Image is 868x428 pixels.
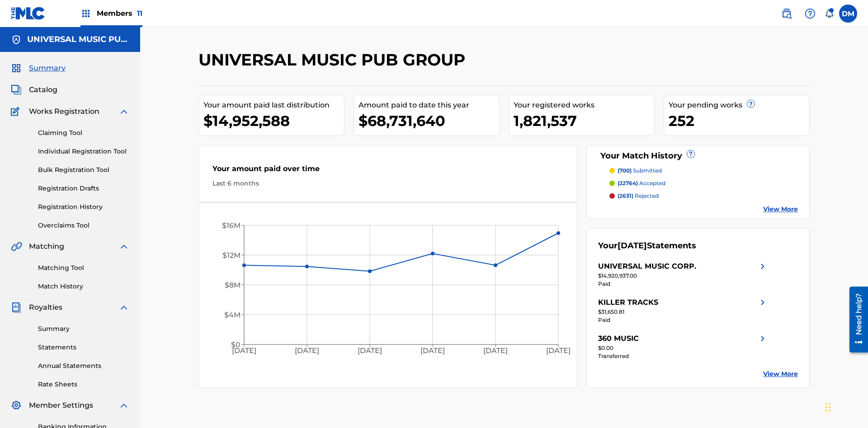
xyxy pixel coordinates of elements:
div: Your pending works [669,100,809,111]
span: Works Registration [29,106,99,117]
tspan: $4M [224,311,241,319]
tspan: [DATE] [232,347,256,355]
div: Your amount paid last distribution [203,100,344,111]
a: Individual Registration Tool [38,147,129,156]
div: Your registered works [514,100,654,111]
div: Notifications [825,9,834,18]
img: Catalog [11,84,22,95]
iframe: Resource Center [843,283,868,357]
tspan: [DATE] [547,347,571,355]
a: Matching Tool [38,263,129,273]
a: SummarySummary [11,63,66,74]
tspan: $16M [222,221,241,230]
h5: UNIVERSAL MUSIC PUB GROUP [27,34,129,45]
a: (22764) accepted [609,179,798,187]
p: submitted [618,167,662,175]
a: KILLER TRACKSright chevron icon$31,650.81Paid [598,297,768,324]
div: UNIVERSAL MUSIC CORP. [598,261,696,272]
img: expand [118,106,129,117]
img: Works Registration [11,106,23,117]
a: CatalogCatalog [11,84,57,95]
div: $14,952,588 [203,111,344,131]
img: Accounts [11,34,22,45]
span: (22764) [618,180,638,186]
a: Overclaims Tool [38,221,129,230]
span: Summary [29,63,66,74]
img: Summary [11,63,22,74]
img: Member Settings [11,400,22,411]
a: Registration Drafts [38,184,129,193]
iframe: Chat Widget [823,385,868,428]
span: Members [97,8,142,19]
div: $31,650.81 [598,308,768,316]
p: accepted [618,179,665,187]
div: User Menu [839,5,857,23]
img: help [805,8,816,19]
span: Catalog [29,84,57,95]
div: Drag [826,394,831,421]
a: Rate Sheets [38,380,129,389]
span: (700) [618,167,632,174]
a: View More [763,205,798,214]
a: Bulk Registration Tool [38,165,129,175]
img: expand [118,400,129,411]
div: Amount paid to date this year [359,100,499,111]
tspan: $12M [222,251,241,260]
span: Royalties [29,302,62,313]
tspan: [DATE] [295,347,319,355]
div: Help [801,5,819,23]
img: MLC Logo [11,7,46,20]
img: Royalties [11,302,22,313]
span: 11 [137,9,142,18]
img: Top Rightsholders [80,8,91,19]
div: Transferred [598,352,768,360]
div: Your Match History [598,150,798,162]
tspan: [DATE] [420,347,445,355]
a: (700) submitted [609,167,798,175]
img: search [781,8,792,19]
img: right chevron icon [757,261,768,272]
div: $68,731,640 [359,111,499,131]
h2: UNIVERSAL MUSIC PUB GROUP [198,50,470,70]
div: $0.00 [598,344,768,352]
div: 1,821,537 [514,111,654,131]
a: Annual Statements [38,361,129,371]
a: Public Search [778,5,796,23]
div: Last 6 months [212,179,563,188]
div: $14,920,937.00 [598,272,768,280]
span: ? [747,100,755,107]
tspan: [DATE] [483,347,508,355]
div: 252 [669,111,809,131]
span: ? [687,150,694,158]
div: Paid [598,316,768,324]
img: expand [118,241,129,252]
a: UNIVERSAL MUSIC CORP.right chevron icon$14,920,937.00Paid [598,261,768,288]
span: Member Settings [29,400,93,411]
a: (2631) rejected [609,192,798,200]
a: Match History [38,282,129,291]
div: Your Statements [598,240,696,252]
div: Paid [598,280,768,288]
span: Matching [29,241,64,252]
a: Registration History [38,202,129,212]
img: right chevron icon [757,333,768,344]
a: Summary [38,324,129,334]
span: (2631) [618,192,633,199]
tspan: $0 [231,340,241,349]
img: expand [118,302,129,313]
p: rejected [618,192,659,200]
div: 360 MUSIC [598,333,639,344]
tspan: [DATE] [358,347,382,355]
tspan: $8M [225,281,241,289]
a: View More [763,369,798,379]
div: KILLER TRACKS [598,297,658,308]
div: Your amount paid over time [212,163,563,179]
span: [DATE] [618,241,647,251]
img: right chevron icon [757,297,768,308]
a: 360 MUSICright chevron icon$0.00Transferred [598,333,768,360]
a: Claiming Tool [38,128,129,138]
a: Statements [38,343,129,352]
